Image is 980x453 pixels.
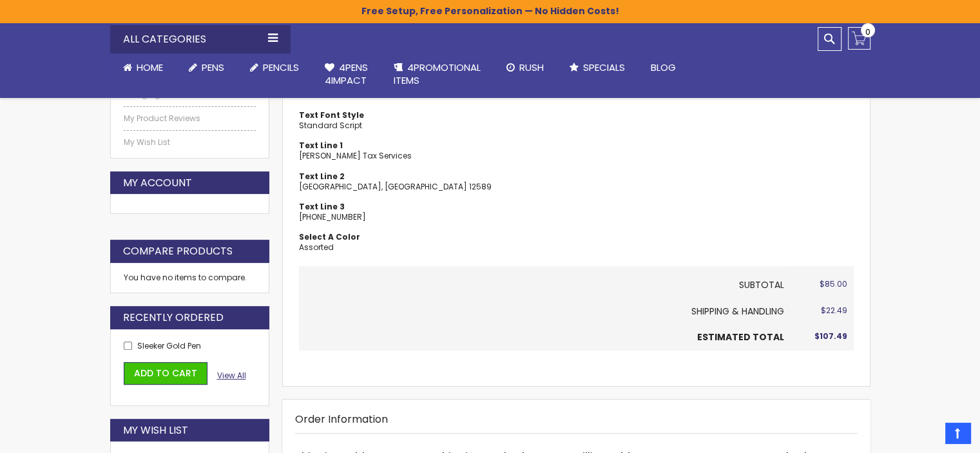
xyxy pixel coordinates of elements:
[299,212,544,222] dd: [PHONE_NUMBER]
[494,53,557,82] a: Rush
[299,171,544,182] dt: Text Line 2
[124,137,256,148] a: My Wish List
[299,110,544,120] dt: Text Font Style
[123,423,188,438] strong: My Wish List
[217,370,246,381] span: View All
[299,182,544,192] dd: [GEOGRAPHIC_DATA], [GEOGRAPHIC_DATA] 12589
[110,25,291,53] div: All Categories
[137,61,163,74] span: Home
[865,26,870,38] span: 0
[874,418,980,453] iframe: Google Customer Reviews
[124,362,207,385] button: Add to Cart
[821,305,847,316] span: $22.49
[217,371,246,381] a: View All
[299,242,544,253] dd: Assorted
[110,263,270,293] div: You have no items to compare.
[394,61,481,87] span: 4PROMOTIONAL ITEMS
[124,113,256,124] a: My Product Reviews
[325,61,368,87] span: 4Pens 4impact
[638,53,689,82] a: Blog
[299,298,791,325] th: Shipping & Handling
[697,331,784,343] strong: Estimated Total
[263,61,299,74] span: Pencils
[312,53,381,95] a: 4Pens4impact
[237,53,312,82] a: Pencils
[176,53,237,82] a: Pens
[110,53,176,82] a: Home
[299,151,544,161] dd: [PERSON_NAME] Tax Services
[134,367,197,380] span: Add to Cart
[381,53,494,95] a: 4PROMOTIONALITEMS
[202,61,224,74] span: Pens
[651,61,676,74] span: Blog
[299,232,544,242] dt: Select A Color
[299,266,791,298] th: Subtotal
[551,52,671,265] td: 4P-MS8-SPEC-ASSORTED
[123,311,224,325] strong: Recently Ordered
[299,202,544,212] dt: Text Line 3
[123,176,192,190] strong: My Account
[820,278,847,289] span: $85.00
[519,61,544,74] span: Rush
[299,120,544,131] dd: Standard Script
[295,412,388,427] strong: Order Information
[583,61,625,74] span: Specials
[557,53,638,82] a: Specials
[814,331,847,342] span: $107.49
[123,244,233,258] strong: Compare Products
[299,140,544,151] dt: Text Line 1
[848,27,870,50] a: 0
[137,340,201,351] a: Sleeker Gold Pen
